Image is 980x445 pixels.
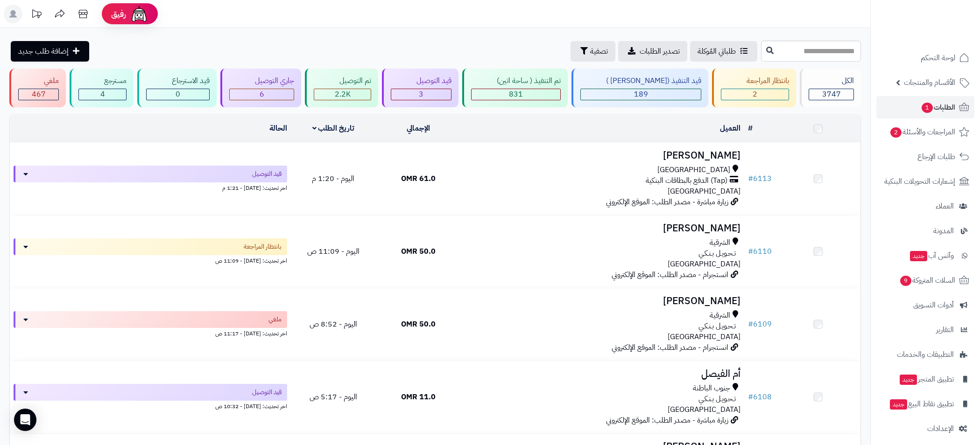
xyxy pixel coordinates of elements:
a: طلبات الإرجاع [876,146,974,168]
a: قيد التنفيذ ([PERSON_NAME] ) 189 [570,69,710,107]
span: انستجرام - مصدر الطلب: الموقع الإلكتروني [612,269,728,280]
a: مسترجع 4 [68,69,135,107]
a: العميل [720,123,740,134]
span: الشرقية [710,237,730,248]
div: 0 [147,89,209,100]
h3: أم الفيصل [465,369,740,379]
span: قيد التوصيل [252,388,282,397]
div: قيد التوصيل [391,76,451,86]
a: #6110 [748,246,772,257]
span: وآتس آب [909,249,954,262]
span: التطبيقات والخدمات [897,348,954,361]
span: التقارير [936,323,954,336]
a: تطبيق المتجرجديد [876,368,974,390]
span: الإعدادات [927,422,954,435]
a: التقارير [876,319,974,341]
div: تم التنفيذ ( ساحة اتين) [471,76,561,86]
span: تصفية [590,46,608,57]
a: وآتس آبجديد [876,244,974,267]
span: 50.0 OMR [401,319,436,330]
span: تـحـويـل بـنـكـي [698,321,736,332]
a: إضافة طلب جديد [11,41,89,62]
a: بانتظار المراجعة 2 [710,69,798,107]
span: الشرقية [710,310,730,321]
a: قيد التوصيل 3 [380,69,460,107]
span: تطبيق نقاط البيع [889,397,954,410]
span: الأقسام والمنتجات [904,76,955,89]
a: جاري التوصيل 6 [219,69,303,107]
span: قيد التوصيل [252,169,282,179]
span: بانتظار المراجعة [244,242,282,251]
a: الطلبات1 [876,96,974,118]
span: العملاء [936,200,954,213]
span: [GEOGRAPHIC_DATA] [668,331,740,342]
a: الحالة [269,123,287,134]
span: [GEOGRAPHIC_DATA] [668,186,740,197]
div: Open Intercom Messenger [14,409,36,431]
span: السلات المتروكة [899,274,955,287]
span: أدوات التسويق [913,299,954,312]
a: الإعدادات [876,417,974,440]
span: # [748,173,753,184]
span: طلبات الإرجاع [917,150,955,163]
span: تـحـويـل بـنـكـي [698,394,736,404]
span: رفيق [111,8,126,20]
a: إشعارات التحويلات البنكية [876,170,974,193]
span: الطلبات [921,101,955,114]
button: تصفية [571,41,615,62]
span: [GEOGRAPHIC_DATA] [668,258,740,270]
img: ai-face.png [130,5,148,23]
span: 3747 [822,89,841,100]
a: الإجمالي [407,123,430,134]
a: أدوات التسويق [876,294,974,316]
span: انستجرام - مصدر الطلب: الموقع الإلكتروني [612,342,728,353]
span: جديد [890,399,907,410]
span: اليوم - 8:52 ص [310,319,357,330]
span: 50.0 OMR [401,246,436,257]
a: لوحة التحكم [876,47,974,69]
a: العملاء [876,195,974,217]
div: 2 [721,89,789,100]
span: زيارة مباشرة - مصدر الطلب: الموقع الإلكتروني [606,196,728,208]
span: [GEOGRAPHIC_DATA] [657,165,730,175]
a: طلباتي المُوكلة [690,41,757,62]
span: 4 [100,89,105,100]
span: 2.2K [335,89,351,100]
span: جنوب الباطنة [693,383,730,394]
a: ملغي 467 [7,69,68,107]
a: تطبيق نقاط البيعجديد [876,393,974,415]
a: #6109 [748,319,772,330]
div: اخر تحديث: [DATE] - 11:17 ص [14,328,287,338]
a: تحديثات المنصة [25,5,48,26]
h3: [PERSON_NAME] [465,296,740,306]
span: تـحـويـل بـنـكـي [698,248,736,259]
span: 6 [260,89,264,100]
a: تصدير الطلبات [618,41,687,62]
a: الكل3747 [798,69,863,107]
span: 831 [509,89,523,100]
span: 61.0 OMR [401,173,436,184]
a: المدونة [876,220,974,242]
div: اخر تحديث: [DATE] - 11:09 ص [14,255,287,265]
div: 467 [19,89,58,100]
span: 467 [32,89,46,100]
span: المراجعات والأسئلة [889,125,955,139]
div: ملغي [18,76,59,86]
span: جديد [910,251,927,261]
span: 9 [900,276,912,286]
span: (Tap) الدفع بالبطاقات البنكية [646,175,727,186]
span: 1 [922,103,933,113]
span: 3 [419,89,423,100]
div: جاري التوصيل [229,76,294,86]
div: قيد الاسترجاع [146,76,210,86]
a: تاريخ الطلب [312,123,355,134]
span: تطبيق المتجر [899,373,954,386]
h3: [PERSON_NAME] [465,150,740,161]
a: المراجعات والأسئلة2 [876,121,974,143]
div: تم التوصيل [314,76,371,86]
a: السلات المتروكة9 [876,269,974,292]
img: logo-2.png [917,20,971,39]
a: تم التنفيذ ( ساحة اتين) 831 [460,69,570,107]
a: قيد الاسترجاع 0 [135,69,219,107]
span: اليوم - 11:09 ص [307,246,360,257]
